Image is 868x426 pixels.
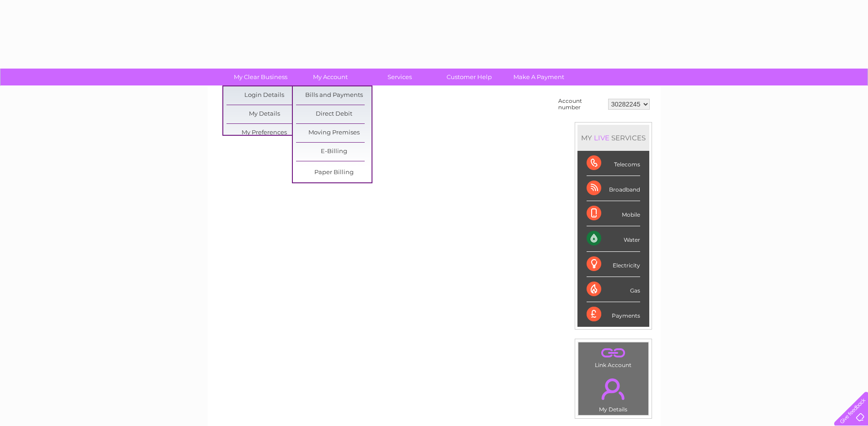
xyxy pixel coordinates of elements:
div: Water [587,226,640,251]
a: . [581,373,646,405]
a: Moving Premises [296,124,372,142]
a: Customer Help [431,69,507,85]
td: My Details [578,371,649,415]
a: My Account [292,69,368,85]
div: Telecoms [587,151,640,176]
div: Broadband [587,176,640,201]
a: Paper Billing [296,164,372,182]
div: Mobile [587,201,640,226]
a: My Details [226,105,302,123]
a: Direct Debit [296,105,372,123]
div: MY SERVICES [577,125,649,151]
a: . [581,345,646,361]
a: Login Details [226,86,302,105]
div: Electricity [587,252,640,277]
a: My Clear Business [223,69,298,85]
a: Make A Payment [501,69,577,85]
a: Services [362,69,437,85]
div: LIVE [592,133,611,142]
td: Account number [556,96,606,113]
div: Payments [587,302,640,327]
a: E-Billing [296,143,372,161]
div: Gas [587,277,640,302]
a: Bills and Payments [296,86,372,105]
a: My Preferences [226,124,302,142]
td: Link Account [578,342,649,371]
